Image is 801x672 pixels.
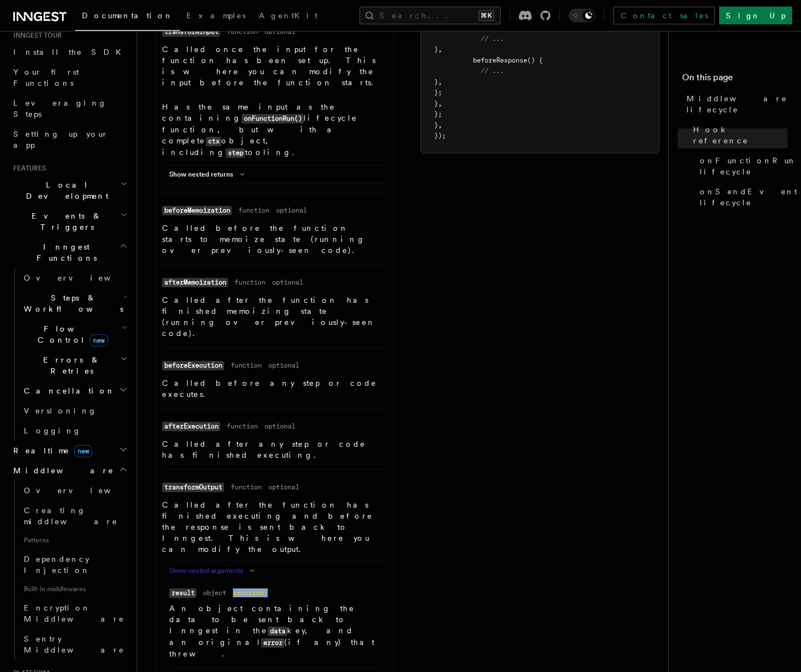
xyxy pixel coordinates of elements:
[9,461,130,480] button: Middleware
[24,603,124,623] span: Encryption Middleware
[231,361,262,370] dd: function
[13,99,107,118] span: Leveraging Steps
[264,422,295,431] dd: optional
[162,438,387,461] p: Called after any step or code has finished executing.
[360,7,501,24] button: Search...⌘K
[434,89,442,96] span: };
[686,93,788,115] span: Middleware lifecycle
[24,406,97,415] span: Versioning
[9,42,130,62] a: Install the SDK
[261,638,284,648] code: error
[19,354,120,376] span: Errors & Retries
[82,11,173,20] span: Documentation
[434,110,442,118] span: };
[13,130,108,149] span: Setting up your app
[438,121,442,129] span: ,
[9,237,130,268] button: Inngest Functions
[75,3,180,31] a: Documentation
[438,45,442,53] span: ,
[203,588,226,597] dd: object
[252,3,324,30] a: AgentKit
[434,121,438,129] span: }
[24,634,124,654] span: Sentry Middleware
[9,206,130,237] button: Events & Triggers
[19,580,130,598] span: Built-in middlewares
[276,206,307,215] dd: optional
[434,78,438,86] span: }
[19,292,123,314] span: Steps & Workflows
[13,48,128,56] span: Install the SDK
[527,56,543,64] span: () {
[162,422,220,431] code: afterExecution
[19,385,115,396] span: Cancellation
[9,268,130,441] div: Inngest Functions
[434,100,438,107] span: }
[9,62,130,93] a: Your first Functions
[19,268,130,288] a: Overview
[9,441,130,461] button: Realtimenew
[238,206,269,215] dd: function
[478,10,494,21] kbd: ⌘K
[19,323,122,345] span: Flow Control
[169,170,249,179] button: Show nested returns
[24,486,138,495] span: Overview
[231,483,262,492] dd: function
[9,480,130,660] div: Middleware
[9,179,121,201] span: Local Development
[700,186,797,208] span: onSendEvent lifecycle
[19,319,130,350] button: Flow Controlnew
[162,361,224,370] code: beforeExecution
[434,45,438,53] span: }
[162,44,387,88] p: Called once the input for the function has been set up. This is where you can modify the input be...
[682,71,788,89] h4: On this page
[438,100,442,107] span: ,
[695,151,788,182] a: onFunctionRun lifecycle
[268,483,299,492] dd: optional
[162,378,387,400] p: Called before any step or code executes.
[473,56,527,64] span: beforeResponse
[13,68,79,87] span: Your first Functions
[74,445,92,457] span: new
[206,137,221,146] code: ctx
[19,480,130,500] a: Overview
[272,278,303,287] dd: optional
[90,334,108,347] span: new
[24,555,90,575] span: Dependency Injection
[719,7,792,24] a: Sign Up
[9,31,62,40] span: Inngest tour
[162,499,387,555] p: Called after the function has finished executing and before the response is sent back to Inngest....
[434,132,446,139] span: });
[695,182,788,213] a: onSendEvent lifecycle
[19,401,130,421] a: Versioning
[186,11,246,20] span: Examples
[259,11,318,20] span: AgentKit
[19,288,130,319] button: Steps & Workflows
[9,93,130,124] a: Leveraging Steps
[19,381,130,401] button: Cancellation
[162,101,387,158] p: Has the same input as the containing lifecycle function, but with a complete object, including to...
[9,164,46,173] span: Features
[689,120,788,151] a: Hook reference
[19,549,130,580] a: Dependency Injection
[682,89,788,120] a: Middleware lifecycle
[481,67,504,75] span: // ...
[9,465,114,476] span: Middleware
[9,210,121,232] span: Events & Triggers
[162,278,228,287] code: afterMemoization
[162,223,387,256] p: Called before the function starts to memoize state (running over previously-seen code).
[9,175,130,206] button: Local Development
[19,350,130,381] button: Errors & Retries
[268,627,287,636] code: data
[19,629,130,660] a: Sentry Middleware
[235,278,266,287] dd: function
[233,588,264,597] dd: required
[19,598,130,629] a: Encryption Middleware
[169,603,379,659] p: An object containing the data to be sent back to Inngest in the key, and an original (if any) tha...
[19,421,130,441] a: Logging
[242,114,304,123] code: onFunctionRun()
[226,148,245,158] code: step
[481,35,504,43] span: // ...
[19,500,130,531] a: Creating middleware
[162,206,232,215] code: beforeMemoization
[9,124,130,155] a: Setting up your app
